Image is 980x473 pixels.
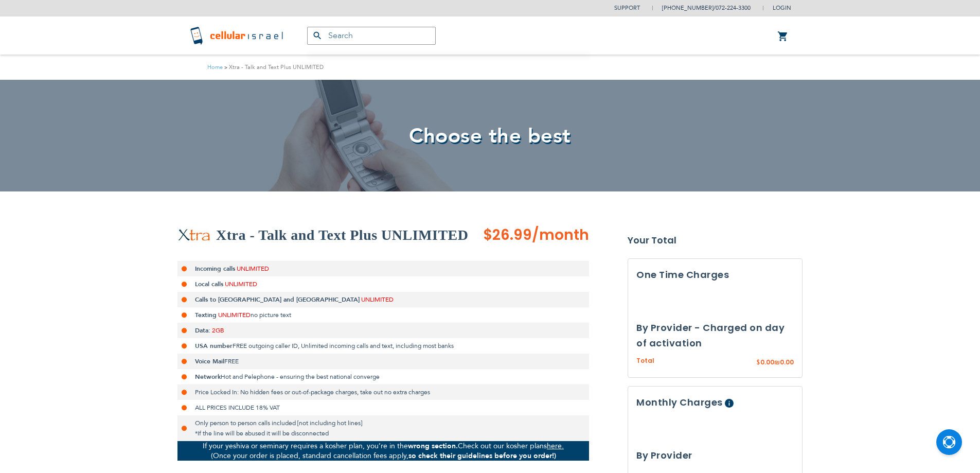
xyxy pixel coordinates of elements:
span: /month [532,225,589,246]
li: / [652,1,751,15]
strong: Voice Mail [195,357,224,365]
span: no picture text [251,311,291,319]
strong: Texting [195,311,217,319]
span: UNLIMITED [361,295,394,304]
a: Home [207,63,223,71]
strong: Data: [195,326,210,335]
span: ₪ [774,358,780,367]
h3: By Provider [636,448,794,463]
span: UNLIMITED [225,280,257,288]
input: Search [307,27,436,45]
img: Xtra - Talk and Text Plus UNLIMITED [177,229,211,242]
strong: USA number [195,342,233,350]
a: here. [547,441,564,451]
h3: By Provider - Charged on day of activation [636,320,794,351]
span: 0.00 [780,358,794,366]
li: ALL PRICES INCLUDE 18% VAT [177,400,589,415]
strong: Your Total [628,233,803,248]
strong: Calls to [GEOGRAPHIC_DATA] and [GEOGRAPHIC_DATA] [195,295,360,304]
span: 0.00 [760,358,774,366]
h3: One Time Charges [636,267,794,283]
span: Help [725,399,734,408]
span: Login [773,4,791,12]
a: Support [614,4,640,12]
span: FREE [224,357,239,365]
span: UNLIMITED [218,311,251,319]
span: Choose the best [409,122,571,150]
span: FREE outgoing caller ID, Unlimited incoming calls and text, including most banks [233,342,454,350]
a: 072-224-3300 [716,4,751,12]
h2: Xtra - Talk and Text Plus UNLIMITED [216,225,469,246]
span: Monthly Charges [636,396,723,409]
strong: so check their guidelines before you order!) [408,451,556,461]
strong: Network [195,373,221,381]
span: $ [756,358,760,367]
img: Cellular Israel [189,25,287,46]
li: Only person to person calls included [not including hot lines] *If the line will be abused it wil... [177,415,589,441]
p: If your yeshiva or seminary requires a kosher plan, you’re in the Check out our kosher plans (Onc... [177,441,589,461]
a: [PHONE_NUMBER] [662,4,714,12]
li: Price Locked In: No hidden fees or out-of-package charges, take out no extra charges [177,384,589,400]
strong: Incoming calls [195,265,235,273]
li: Xtra - Talk and Text Plus UNLIMITED [223,62,324,72]
span: 2GB [212,326,224,335]
span: UNLIMITED [237,265,269,273]
strong: wrong section. [408,441,458,451]
strong: Local calls [195,280,223,288]
span: Hot and Pelephone - ensuring the best national converge [221,373,380,381]
span: $26.99 [483,225,532,245]
span: Total [636,356,654,366]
